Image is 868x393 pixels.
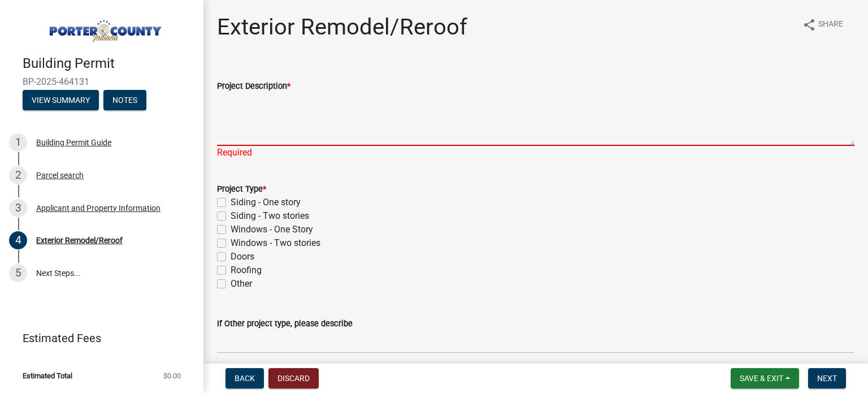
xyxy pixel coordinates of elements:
[23,96,99,105] wm-modal-confirm: Summary
[231,223,313,236] label: Windows - One Story
[23,55,194,72] h4: Building Permit
[23,90,99,110] button: View Summary
[225,368,264,388] button: Back
[235,374,255,383] span: Back
[9,231,27,249] div: 4
[9,327,185,349] a: Estimated Fees
[163,372,181,379] span: $0.00
[23,372,72,379] span: Estimated Total
[9,166,27,184] div: 2
[268,368,319,388] button: Discard
[9,264,27,282] div: 5
[23,76,181,87] span: BP-2025-464131
[740,374,783,383] span: Save & Exit
[808,368,846,388] button: Next
[231,196,301,209] label: Siding - One story
[231,277,252,291] label: Other
[36,171,84,179] div: Parcel search
[231,209,309,223] label: Siding - Two stories
[231,264,262,277] label: Roofing
[36,204,160,212] div: Applicant and Property Information
[103,90,146,110] button: Notes
[103,96,146,105] wm-modal-confirm: Notes
[818,18,843,32] span: Share
[217,185,266,193] label: Project Type
[9,199,27,217] div: 3
[231,250,254,264] label: Doors
[217,320,353,328] label: If Other project type, please describe
[36,236,123,244] div: Exterior Remodel/Reroof
[9,133,27,152] div: 1
[231,236,320,250] label: Windows - Two stories
[23,12,185,44] img: Porter County, Indiana
[36,139,111,146] div: Building Permit Guide
[217,14,467,41] h1: Exterior Remodel/Reroof
[793,14,852,36] button: shareShare
[802,18,816,32] i: share
[817,374,837,383] span: Next
[217,83,290,90] label: Project Description
[217,146,854,159] div: Required
[731,368,799,388] button: Save & Exit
